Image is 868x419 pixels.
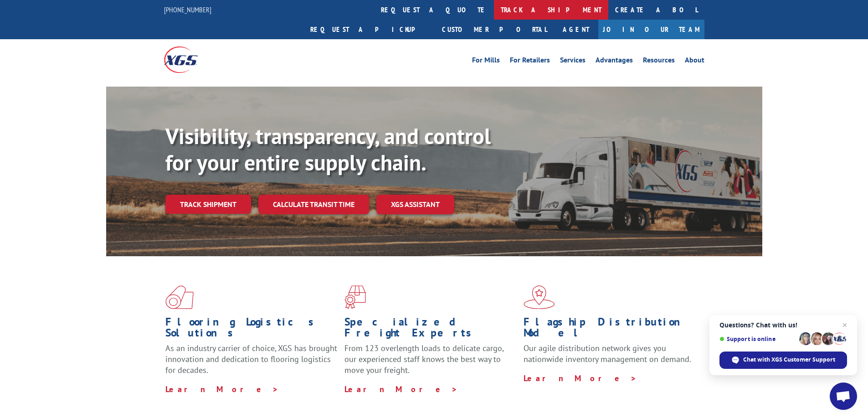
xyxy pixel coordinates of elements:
[165,384,279,394] a: Learn More >
[643,57,675,67] a: Resources
[344,343,517,383] p: From 123 overlength loads to delicate cargo, our experienced staff knows the best way to move you...
[165,343,337,375] span: As an industry carrier of choice, XGS has brought innovation and dedication to flooring logistics...
[344,285,366,309] img: xgs-icon-focused-on-flooring-red
[596,57,633,67] a: Advantages
[598,20,704,39] a: Join Our Team
[830,383,857,410] div: Open chat
[839,320,850,331] span: Close chat
[165,285,194,309] img: xgs-icon-total-supply-chain-intelligence-red
[510,57,550,67] a: For Retailers
[165,195,251,214] a: Track shipment
[719,336,796,342] span: Support is online
[554,20,598,39] a: Agent
[344,316,517,343] h1: Specialized Freight Experts
[685,57,704,67] a: About
[524,343,691,364] span: Our agile distribution network gives you nationwide inventory management on demand.
[303,20,435,39] a: Request a pickup
[719,352,847,369] div: Chat with XGS Customer Support
[524,285,555,309] img: xgs-icon-flagship-distribution-model-red
[258,195,369,214] a: Calculate transit time
[524,316,696,343] h1: Flagship Distribution Model
[164,5,211,14] a: [PHONE_NUMBER]
[165,122,491,176] b: Visibility, transparency, and control for your entire supply chain.
[524,373,637,383] a: Learn More >
[560,57,586,67] a: Services
[165,316,338,343] h1: Flooring Logistics Solutions
[435,20,554,39] a: Customer Portal
[743,356,835,364] span: Chat with XGS Customer Support
[472,57,500,67] a: For Mills
[344,384,458,394] a: Learn More >
[719,321,847,329] span: Questions? Chat with us!
[376,195,454,214] a: XGS ASSISTANT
